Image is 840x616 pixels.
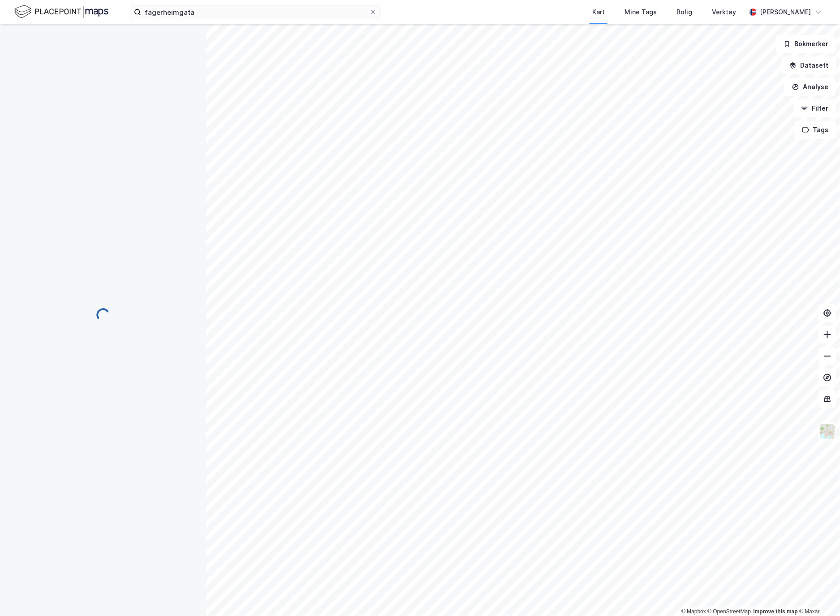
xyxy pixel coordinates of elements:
[819,423,836,440] img: Z
[681,608,706,615] a: Mapbox
[795,573,840,616] iframe: Chat Widget
[625,7,657,17] div: Mine Tags
[712,7,736,17] div: Verktøy
[96,308,110,322] img: spinner.a6d8c91a73a9ac5275cf975e30b51cfb.svg
[754,608,798,615] a: Improve this map
[708,608,751,615] a: OpenStreetMap
[793,99,836,117] button: Filter
[784,78,836,96] button: Analyse
[776,35,836,53] button: Bokmerker
[592,7,605,17] div: Kart
[760,7,811,17] div: [PERSON_NAME]
[795,121,836,139] button: Tags
[141,5,370,19] input: Søk på adresse, matrikkel, gårdeiere, leietakere eller personer
[676,7,692,17] div: Bolig
[782,56,836,74] button: Datasett
[14,4,108,20] img: logo.f888ab2527a4732fd821a326f86c7f29.svg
